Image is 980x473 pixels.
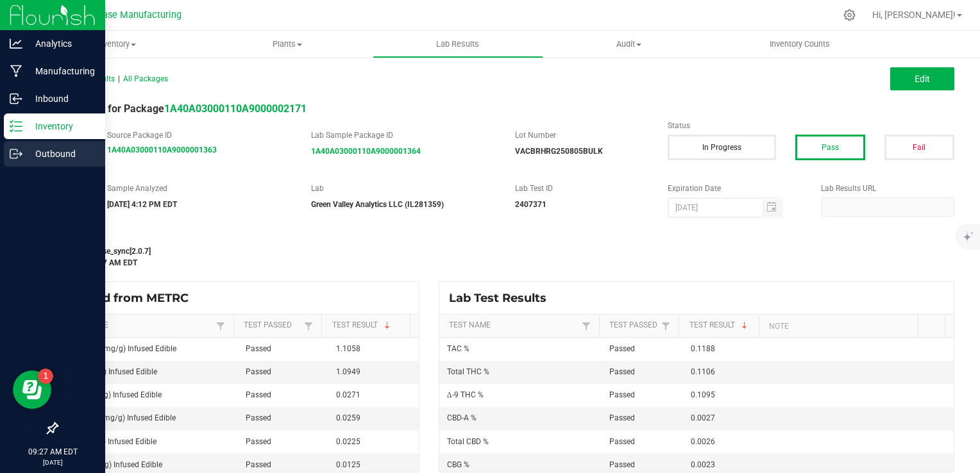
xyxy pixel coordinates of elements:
span: THC (mg/g) Infused Edible [65,367,157,376]
span: Total THC (mg/g) Infused Edible [65,344,176,353]
label: Lab [311,183,496,194]
span: 0.0026 [691,437,715,446]
span: 1.0949 [336,367,360,376]
label: Lab Test ID [515,183,648,194]
span: Inventory [31,38,201,50]
span: Inventory Counts [752,38,847,50]
span: Lab Result for Package [56,103,307,115]
iframe: Resource center [13,370,51,409]
a: Inventory [31,31,201,58]
a: 1A40A03000110A9000001364 [311,147,421,156]
inline-svg: Outbound [10,147,22,160]
span: CBG (mg/g) Infused Edible [65,437,156,446]
span: 0.0259 [336,413,360,422]
a: Test ResultSortable [332,320,405,331]
p: [DATE] [6,458,99,467]
button: Edit [890,67,954,90]
span: Passed [246,390,271,399]
span: Edit [915,74,930,84]
div: Manage settings [841,9,857,21]
a: Inventory Counts [714,31,885,58]
span: Total CBD (mg/g) Infused Edible [65,413,176,422]
span: THCA (mg/g) Infused Edible [65,460,162,469]
a: Filter [213,318,228,334]
span: CBDA (mg/g) Infused Edible [65,390,162,399]
a: Filter [658,318,673,334]
span: 0.0023 [691,460,715,469]
span: Starbase Manufacturing [80,10,182,21]
span: Passed [609,413,635,422]
span: 0.0027 [691,413,715,422]
span: Lab Results [419,38,496,50]
span: Passed [609,437,635,446]
a: Test PassedSortable [244,320,301,331]
a: Audit [543,31,714,58]
span: Passed [609,390,635,399]
span: CBG % [447,460,469,469]
span: Plants [202,38,371,50]
strong: [DATE] 4:12 PM EDT [107,200,177,209]
span: 1.1058 [336,344,360,353]
label: Expiration Date [668,183,801,194]
a: Plants [201,31,372,58]
a: Filter [301,318,316,334]
a: Lab Results [373,31,543,58]
a: Test NameSortable [67,320,212,331]
th: Note [759,315,918,338]
span: 0.0271 [336,390,360,399]
p: Outbound [22,146,99,162]
inline-svg: Inventory [10,120,22,133]
span: Total THC % [447,367,489,376]
span: Passed [609,367,635,376]
span: 0.0225 [336,437,360,446]
button: In Progress [668,135,776,160]
span: Lab Test Results [449,291,556,305]
span: Hi, [PERSON_NAME]! [872,10,956,20]
span: Passed [246,367,271,376]
span: Passed [246,344,271,353]
span: 0.1188 [691,344,715,353]
inline-svg: Analytics [10,37,22,50]
span: 0.1106 [691,367,715,376]
button: Pass [795,135,865,160]
strong: 2407371 [515,200,546,209]
strong: VACBRHRG250805BULK [515,147,603,156]
label: Status [668,120,954,131]
span: TAC % [447,344,469,353]
p: Manufacturing [22,63,99,79]
span: Passed [609,344,635,353]
iframe: Resource center unread badge [38,369,53,384]
span: All Packages [123,74,168,83]
span: Total CBD % [447,437,489,446]
inline-svg: Inbound [10,92,22,105]
a: Test ResultSortable [689,320,754,331]
span: | [118,74,120,83]
p: Inbound [22,91,99,106]
p: 09:27 AM EDT [6,446,99,458]
span: Δ-9 THC % [447,390,484,399]
label: Source Package ID [107,129,292,141]
label: Lab Results URL [821,183,954,194]
span: 0.1095 [691,390,715,399]
span: Passed [246,413,271,422]
span: Sortable [739,320,750,331]
span: Passed [609,460,635,469]
a: Filter [579,318,594,334]
label: Last Modified [56,231,648,242]
label: Lab Sample Package ID [311,129,496,141]
span: CBD-A % [447,413,477,422]
button: Fail [884,135,954,160]
strong: Green Valley Analytics LLC (IL281359) [311,200,444,209]
a: 1A40A03000110A9000002171 [164,103,307,115]
span: Sortable [382,320,393,331]
a: 1A40A03000110A9000001363 [107,145,217,154]
label: Sample Analyzed [107,183,292,194]
span: Passed [246,437,271,446]
span: 0.0125 [336,460,360,469]
p: Analytics [22,36,99,51]
a: Test PassedSortable [609,320,658,331]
